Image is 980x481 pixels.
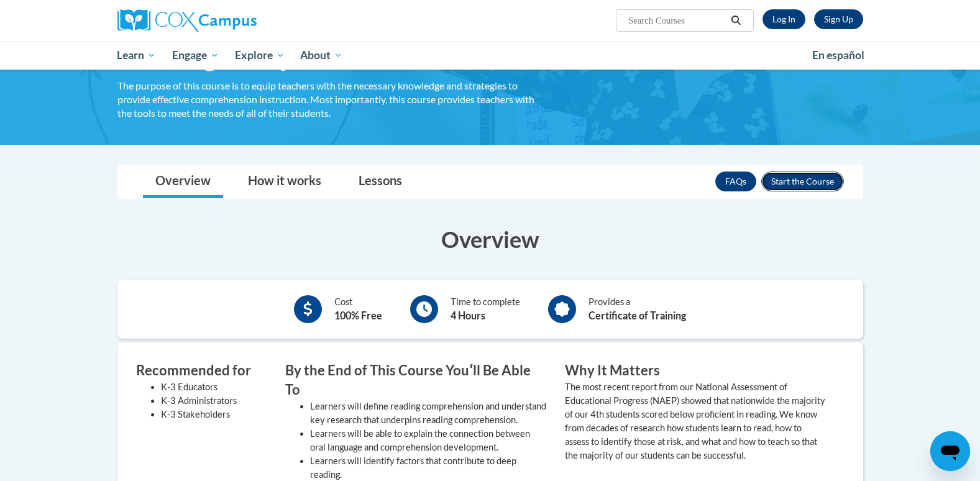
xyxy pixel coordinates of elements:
[588,309,686,321] b: Certificate of Training
[310,427,546,454] li: Learners will be able to explain the connection between oral language and comprehension development.
[451,309,485,321] b: 4 Hours
[565,361,826,380] h3: Why It Matters
[761,172,844,191] button: Enroll
[109,41,165,70] a: Learn
[715,172,756,191] a: FAQs
[565,382,825,460] value: The most recent report from our National Assessment of Educational Progress (NAEP) showed that na...
[236,165,334,198] a: How it works
[588,295,686,323] div: Provides a
[726,13,745,28] button: Search
[117,48,156,63] span: Learn
[227,41,293,70] a: Explore
[627,13,726,28] input: Search Courses
[143,165,223,198] a: Overview
[285,361,546,400] h3: By the End of This Course Youʹll Be Able To
[812,48,864,62] span: En español
[346,165,414,198] a: Lessons
[930,431,970,471] iframe: Button to launch messaging window
[136,361,267,380] h3: Recommended for
[334,309,382,321] b: 100% Free
[99,41,882,70] div: Main menu
[161,408,267,421] li: K-3 Stakeholders
[310,400,546,427] li: Learners will define reading comprehension and understand key research that underpins reading com...
[164,41,227,70] a: Engage
[451,295,520,323] div: Time to complete
[117,9,257,32] img: Cox Campus
[235,48,285,63] span: Explore
[161,394,267,408] li: K-3 Administrators
[161,380,267,394] li: K-3 Educators
[762,9,805,29] a: Log In
[117,224,863,255] h3: Overview
[334,295,382,323] div: Cost
[292,41,350,70] a: About
[814,9,863,29] a: Register
[117,79,546,120] div: The purpose of this course is to equip teachers with the necessary knowledge and strategies to pr...
[172,48,219,63] span: Engage
[804,42,872,68] a: En español
[300,48,342,63] span: About
[117,9,354,32] a: Cox Campus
